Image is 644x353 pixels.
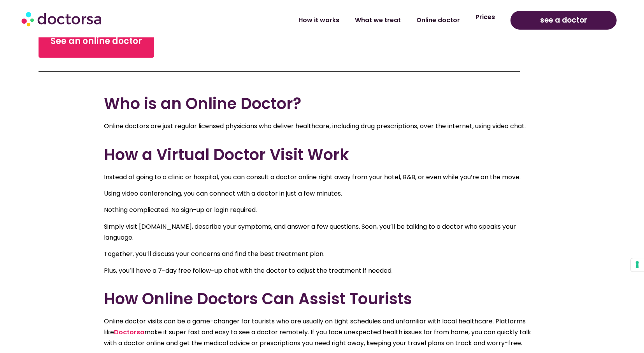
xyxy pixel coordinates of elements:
button: Your consent preferences for tracking technologies [631,258,644,272]
p: Online doctor visits can be a game-changer for tourists who are usually on tight schedules and un... [104,316,540,349]
p: Plus, you’ll have a 7-day free follow-up chat with the doctor to adjust the treatment if needed. [104,265,540,276]
a: How it works [291,11,347,29]
p: Instead of going to a clinic or hospital, you can consult a doctor online right away from your ho... [104,172,540,183]
h2: Who is an Online Doctor? [104,94,540,113]
a: Doctorsa [114,328,145,337]
h2: How Online Doctors Can Assist Tourists [104,289,540,308]
span: See an online doctor [51,35,142,48]
a: See an online doctor [39,25,154,58]
a: see a doctor [511,11,616,30]
h2: How a Virtual Doctor Visit Work [104,145,540,164]
p: Simply visit [DOMAIN_NAME], describe your symptoms, and answer a few questions. Soon, you’ll be t... [104,221,540,243]
nav: Menu [168,11,503,29]
span: see a doctor [540,14,587,26]
p: Together, you’ll discuss your concerns and find the best treatment plan. [104,249,540,259]
a: What we treat [347,11,409,29]
a: Online doctor [409,11,468,29]
p: Online doctors are just regular licensed physicians who deliver healthcare, including drug prescr... [104,121,540,132]
p: Using video conferencing, you can connect with a doctor in just a few minutes. [104,188,540,199]
a: Prices [468,8,503,26]
p: Nothing complicated. No sign-up or login required. [104,205,540,215]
